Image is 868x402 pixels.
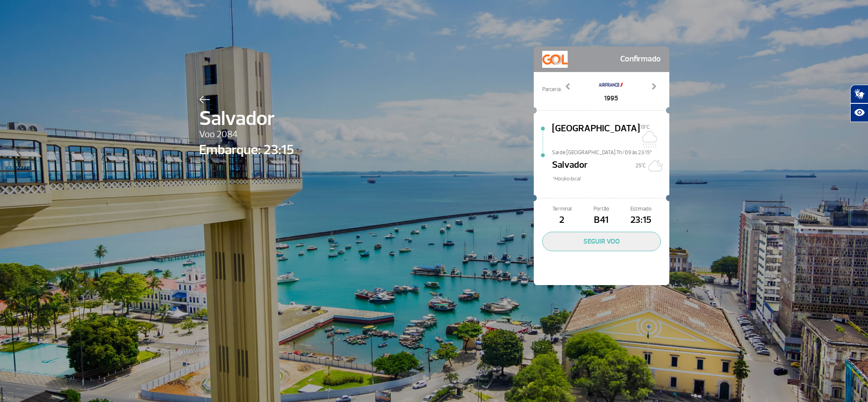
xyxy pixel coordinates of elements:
[598,93,624,103] span: 1995
[542,205,582,213] span: Terminal
[640,124,650,130] span: 19°C
[542,86,561,94] span: Parceria:
[552,149,669,155] span: Sai de [GEOGRAPHIC_DATA] Th/09 às 23:15*
[646,157,663,174] img: Céu limpo
[635,162,646,169] span: 25°C
[552,122,640,149] span: [GEOGRAPHIC_DATA]
[620,51,661,68] span: Confirmado
[582,213,621,227] span: B41
[640,131,657,148] img: Nublado
[542,232,661,251] button: SEGUIR VOO
[199,140,294,160] span: Embarque: 23:15
[542,213,582,227] span: 2
[850,85,868,103] button: Abrir tradutor de língua de sinais.
[582,205,621,213] span: Portão
[199,103,294,134] span: Salvador
[621,213,660,227] span: 23:15
[199,128,294,142] span: Voo 2084
[850,85,868,122] div: Plugin de acessibilidade da Hand Talk.
[552,175,669,183] span: *Horáro local
[552,158,588,175] span: Salvador
[621,205,660,213] span: Estimado
[850,103,868,122] button: Abrir recursos assistivos.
